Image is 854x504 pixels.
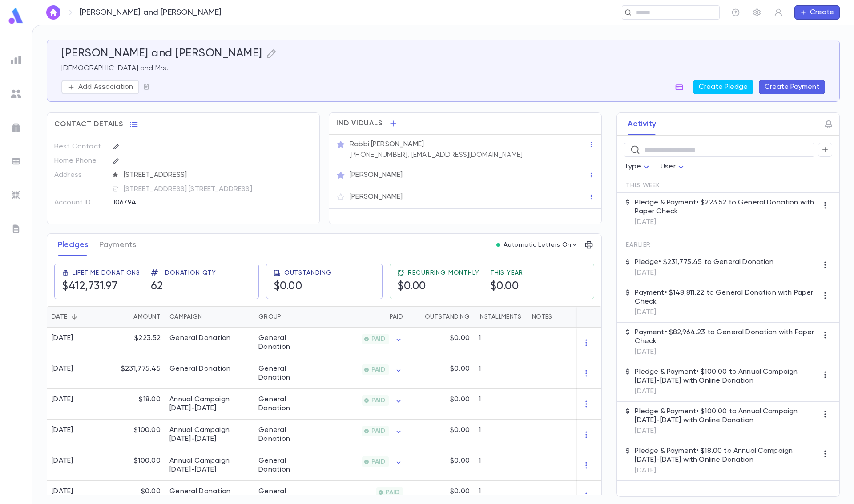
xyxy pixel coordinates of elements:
p: Pledge • $231,775.45 to General Donation [635,258,773,267]
div: [DATE] [52,456,73,465]
span: This Week [626,182,660,189]
p: Pledge & Payment • $100.00 to Annual Campaign [DATE]-[DATE] with Online Donation [635,407,818,425]
div: 1 [474,450,528,481]
span: PAID [368,458,389,465]
div: [DATE] [52,364,73,373]
button: Add Association [61,80,139,94]
p: [DATE] [635,218,818,227]
p: [DATE] [635,387,818,396]
div: Installments [479,306,521,328]
span: [STREET_ADDRESS] [STREET_ADDRESS] [120,185,313,194]
button: Create Payment [759,80,825,94]
p: Rabbi [PERSON_NAME] [350,140,424,149]
button: Automatic Letters On [493,239,582,251]
div: Campaign [169,306,202,328]
h5: $0.00 [397,280,426,293]
div: Outstanding [407,306,474,328]
div: Date [47,306,107,328]
div: Date [52,306,67,328]
div: Annual Campaign 2024-2025 [169,426,250,444]
div: [DATE] [52,487,73,496]
img: home_white.a664292cf8c1dea59945f0da9f25487c.svg [48,9,59,16]
div: Group [254,306,321,328]
h5: $0.00 [274,280,302,293]
button: Create Pledge [693,80,753,94]
div: $223.52 [107,328,165,358]
p: Pledge & Payment • $18.00 to Annual Campaign [DATE]-[DATE] with Online Donation [635,447,818,464]
span: PAID [368,428,389,435]
h5: 62 [151,280,163,293]
span: Individuals [336,119,383,128]
div: General Donation [258,426,316,444]
h5: $0.00 [490,280,519,293]
h5: [PERSON_NAME] and [PERSON_NAME] [61,47,262,60]
span: PAID [382,489,403,496]
p: $0.00 [450,426,470,435]
span: This Year [490,269,524,276]
p: [DATE] [635,268,773,277]
p: $0.00 [450,364,470,373]
p: [DATE] [635,348,818,356]
img: reports_grey.c525e4749d1bce6a11f5fe2a8de1b229.svg [11,55,21,65]
p: Add Association [78,83,133,92]
div: 1 [474,420,528,450]
div: Amount [133,306,161,328]
p: [DATE] [635,427,818,436]
p: [PHONE_NUMBER], [EMAIL_ADDRESS][DOMAIN_NAME] [350,151,523,160]
div: Paid [321,306,407,328]
span: Outstanding [284,269,332,276]
div: Outstanding [425,306,470,328]
p: Payment • $148,811.22 to General Donation with Paper Check [635,288,818,306]
p: $0.00 [450,487,470,496]
img: letters_grey.7941b92b52307dd3b8a917253454ce1c.svg [11,224,21,234]
div: $18.00 [107,389,165,420]
div: Campaign [165,306,254,328]
img: logo [7,7,25,24]
p: Address [54,168,105,182]
img: campaigns_grey.99e729a5f7ee94e3726e6486bddda8f1.svg [11,122,21,133]
p: Payment • $82,964.23 to General Donation with Paper Check [635,328,818,346]
span: PAID [368,336,389,343]
button: Sort [67,310,81,324]
div: Notes [532,306,552,328]
h5: $412,731.97 [62,280,118,293]
button: Create [794,5,840,20]
div: General Donation [258,364,316,382]
div: General Donation [258,395,316,413]
div: Amount [107,306,165,328]
p: [DATE] [635,308,818,317]
div: Type [624,158,652,176]
p: $0.00 [450,395,470,404]
span: Lifetime Donations [73,269,140,276]
span: PAID [368,397,389,404]
p: $0.00 [450,334,470,343]
button: Pledges [58,234,89,256]
div: User [661,158,686,176]
p: [PERSON_NAME] and [PERSON_NAME] [80,8,222,17]
p: Pledge & Payment • $223.52 to General Donation with Paper Check [635,198,818,216]
p: Best Contact [54,140,105,154]
p: Account ID [54,196,105,210]
div: Annual Campaign 2024-2025 [169,395,250,413]
img: batches_grey.339ca447c9d9533ef1741baa751efc33.svg [11,156,21,167]
p: [PERSON_NAME] [350,192,403,201]
div: General Donation [169,334,230,343]
img: students_grey.60c7aba0da46da39d6d829b817ac14fc.svg [11,88,21,99]
div: Group [258,306,281,328]
p: [PERSON_NAME] [350,171,403,180]
span: Earlier [626,241,651,248]
div: General Donation [169,487,230,496]
span: Contact Details [54,120,123,129]
p: $0.00 [450,456,470,465]
div: [DATE] [52,426,73,435]
div: 1 [474,389,528,420]
div: 106794 [113,196,268,209]
div: 1 [474,328,528,358]
div: General Donation [258,334,316,352]
div: Paid [390,306,403,328]
button: Activity [628,113,656,135]
span: Donation Qty [165,269,216,276]
div: $100.00 [107,450,165,481]
p: Automatic Letters On [504,241,571,248]
div: General Donation [258,456,316,474]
